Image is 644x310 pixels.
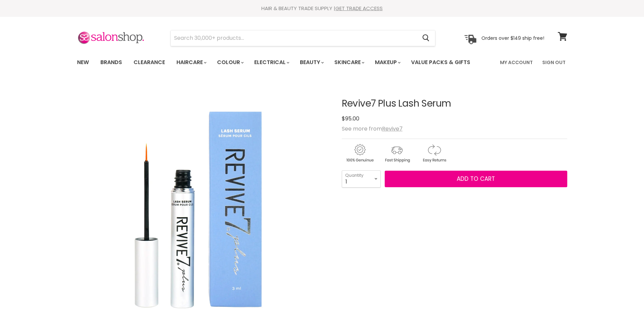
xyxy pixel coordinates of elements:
[69,53,576,72] nav: Main
[417,30,435,46] button: Search
[72,55,94,69] a: New
[416,143,452,164] img: returns.gif
[379,143,415,164] img: shipping.gif
[342,170,381,187] select: Quantity
[170,30,435,46] form: Product
[457,175,495,183] span: Add to cart
[72,53,486,72] ul: Main menu
[342,98,567,109] h1: Revive7 Plus Lash Serum
[212,55,248,69] a: Colour
[385,171,567,188] button: Add to cart
[342,143,378,164] img: genuine.gif
[329,55,368,69] a: Skincare
[95,55,127,69] a: Brands
[335,5,383,12] a: GET TRADE ACCESS
[342,125,403,133] span: See more from
[249,55,293,69] a: Electrical
[370,55,405,69] a: Makeup
[295,55,328,69] a: Beauty
[406,55,475,69] a: Value Packs & Gifts
[69,5,576,12] div: HAIR & BEAUTY TRADE SUPPLY |
[481,35,544,41] p: Orders over $149 ship free!
[538,55,570,69] a: Sign Out
[171,30,417,46] input: Search
[171,55,211,69] a: Haircare
[342,115,359,122] span: $95.00
[496,55,537,69] a: My Account
[382,125,403,133] a: Revive7
[128,55,170,69] a: Clearance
